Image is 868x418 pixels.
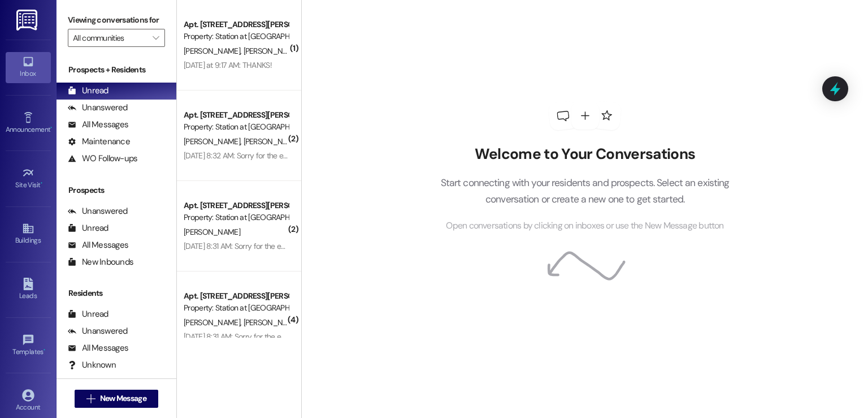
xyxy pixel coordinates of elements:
[68,325,128,337] div: Unanswered
[184,109,288,121] div: Apt. [STREET_ADDRESS][PERSON_NAME]
[57,64,176,76] div: Prospects + Residents
[68,119,128,131] div: All Messages
[68,136,130,148] div: Maintenance
[244,46,300,56] span: [PERSON_NAME]
[244,136,300,146] span: [PERSON_NAME]
[446,219,723,233] span: Open conversations by clicking on inboxes or use the New Message button
[68,11,165,29] label: Viewing conversations for
[6,386,51,416] a: Account
[184,317,244,327] span: [PERSON_NAME]
[68,239,128,251] div: All Messages
[68,256,133,268] div: New Inbounds
[184,290,288,302] div: Apt. [STREET_ADDRESS][PERSON_NAME]
[423,145,747,163] h2: Welcome to Your Conversations
[68,359,116,371] div: Unknown
[44,346,45,354] span: •
[41,179,42,187] span: •
[6,274,51,305] a: Leads
[68,308,108,320] div: Unread
[6,330,51,361] a: Templates •
[184,212,288,223] div: Property: Station at [GEOGRAPHIC_DATA]
[57,287,176,299] div: Residents
[57,184,176,196] div: Prospects
[73,29,147,47] input: All communities
[184,136,244,146] span: [PERSON_NAME]
[184,302,288,314] div: Property: Station at [GEOGRAPHIC_DATA]
[68,222,108,234] div: Unread
[244,317,300,327] span: [PERSON_NAME]
[16,10,40,31] img: ResiDesk Logo
[68,342,128,354] div: All Messages
[68,205,128,217] div: Unanswered
[184,31,288,42] div: Property: Station at [GEOGRAPHIC_DATA]
[184,227,240,237] span: [PERSON_NAME]
[86,394,95,403] i: 
[184,200,288,212] div: Apt. [STREET_ADDRESS][PERSON_NAME]
[423,175,747,207] p: Start connecting with your residents and prospects. Select an existing conversation or create a n...
[184,19,288,31] div: Apt. [STREET_ADDRESS][PERSON_NAME]
[184,121,288,133] div: Property: Station at [GEOGRAPHIC_DATA]
[153,33,159,42] i: 
[6,219,51,249] a: Buildings
[100,393,146,404] span: New Message
[68,85,108,97] div: Unread
[50,124,52,132] span: •
[75,390,158,408] button: New Message
[184,60,272,70] div: [DATE] at 9:17 AM: THANKS!
[68,102,128,114] div: Unanswered
[6,52,51,83] a: Inbox
[68,153,137,165] div: WO Follow-ups
[184,46,244,56] span: [PERSON_NAME]
[6,163,51,194] a: Site Visit •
